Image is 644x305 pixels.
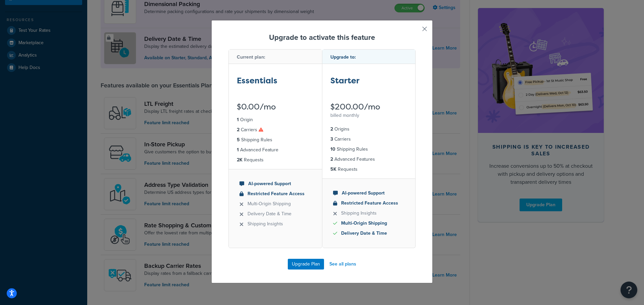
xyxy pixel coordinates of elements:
[330,136,408,143] li: Carriers
[330,136,333,143] strong: 3
[239,180,311,187] li: AI-powered Support
[269,32,375,43] strong: Upgrade to activate this feature
[329,259,356,269] a: See all plans
[333,189,405,197] li: AI-powered Support
[288,259,324,270] button: Upgrade Plan
[333,200,405,207] li: Restricted Feature Access
[237,116,239,123] strong: 1
[237,146,314,154] li: Advanced Feature
[239,190,311,198] li: Restricted Feature Access
[229,50,322,64] div: Current plan:
[237,126,239,133] strong: 2
[237,136,240,143] strong: 5
[333,230,405,237] li: Delivery Date & Time
[239,210,311,218] li: Delivery Date & Time
[239,200,311,208] li: Multi-Origin Shipping
[330,146,335,153] strong: 10
[333,220,405,227] li: Multi-Origin Shipping
[330,75,360,86] strong: Starter
[330,156,333,163] strong: 2
[239,220,311,228] li: Shipping Insights
[237,156,314,164] li: Requests
[330,126,333,133] strong: 2
[237,156,243,163] strong: 2K
[237,75,277,86] strong: Essentials
[330,111,408,120] div: billed monthly
[237,136,314,144] li: Shipping Rules
[330,166,408,173] li: Requests
[237,126,314,134] li: Carriers
[330,156,408,163] li: Advanced Features
[237,116,314,124] li: Origin
[333,210,405,217] li: Shipping Insights
[330,166,336,173] strong: 5K
[322,50,416,64] div: Upgrade to:
[330,146,408,153] li: Shipping Rules
[330,126,408,133] li: Origins
[237,146,239,153] strong: 1
[237,103,314,111] div: $0.00/mo
[330,103,408,111] div: $200.00/mo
